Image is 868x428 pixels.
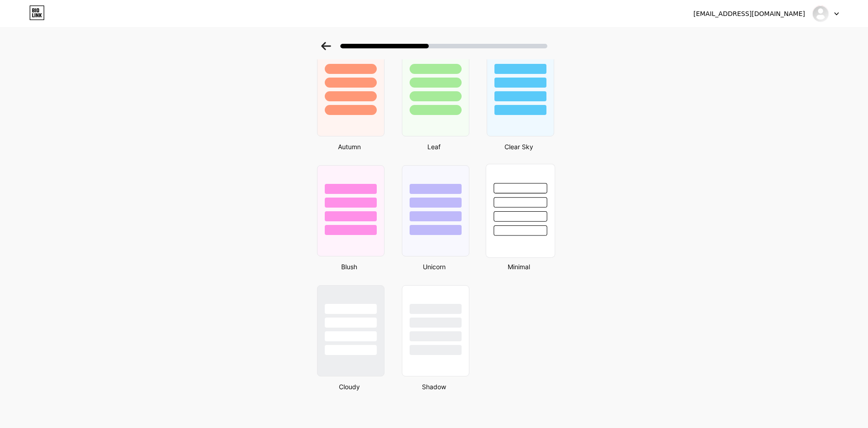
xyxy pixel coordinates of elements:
div: [EMAIL_ADDRESS][DOMAIN_NAME] [693,9,805,19]
div: Autumn [314,142,385,151]
div: Clear Sky [484,142,554,151]
div: Cloudy [314,382,385,391]
img: modalert [812,5,829,22]
div: Blush [314,262,385,271]
div: Shadow [399,382,469,391]
div: Leaf [399,142,469,151]
div: Minimal [484,262,554,271]
div: Unicorn [399,262,469,271]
